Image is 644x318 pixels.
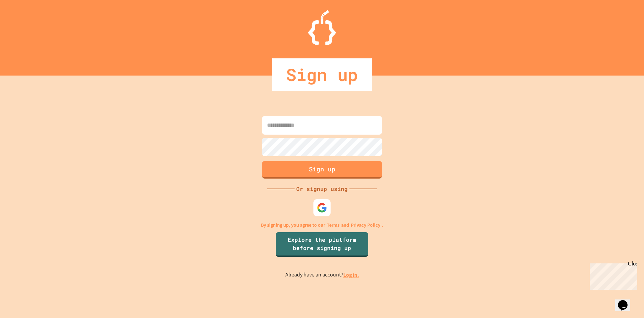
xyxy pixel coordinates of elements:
div: Or signup using [295,185,349,193]
img: google-icon.svg [317,203,327,213]
a: Privacy Policy [351,222,380,229]
a: Log in. [343,271,359,279]
iframe: chat widget [587,261,637,290]
a: Explore the platform before signing up [276,232,368,257]
div: Chat with us now!Close [3,3,47,44]
img: Logo.svg [308,10,336,45]
iframe: chat widget [615,291,637,311]
a: Terms [327,222,339,229]
p: Already have an account? [285,271,359,279]
div: Sign up [272,58,372,91]
p: By signing up, you agree to our and . [261,222,383,229]
button: Sign up [262,161,382,179]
